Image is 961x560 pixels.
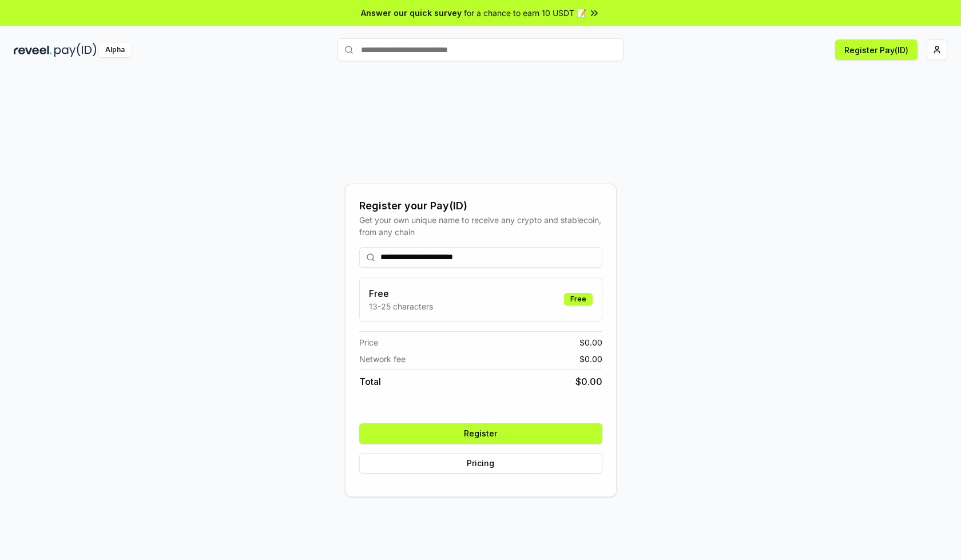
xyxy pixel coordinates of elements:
span: for a chance to earn 10 USDT 📝 [464,7,586,19]
span: Price [359,336,378,348]
span: Answer our quick survey [361,7,462,19]
span: $ 0.00 [575,375,602,388]
p: 13-25 characters [369,300,433,312]
button: Register [359,423,602,444]
span: $ 0.00 [579,353,602,365]
button: Register Pay(ID) [835,39,918,60]
span: Network fee [359,353,406,365]
div: Alpha [99,43,131,57]
span: $ 0.00 [579,336,602,348]
div: Register your Pay(ID) [359,198,602,214]
div: Free [564,293,593,305]
span: Total [359,375,381,388]
h3: Free [369,287,433,300]
img: pay_id [54,43,97,57]
button: Pricing [359,453,602,474]
img: reveel_dark [14,43,52,57]
div: Get your own unique name to receive any crypto and stablecoin, from any chain [359,214,602,238]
